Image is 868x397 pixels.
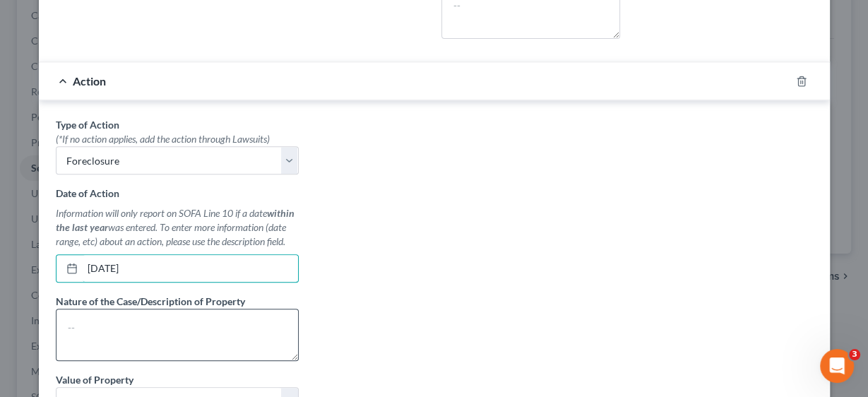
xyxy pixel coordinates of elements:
[56,206,299,249] div: Information will only report on SOFA Line 10 if a date was entered. To enter more information (da...
[83,255,298,282] input: MM/DD/YYYY
[849,349,860,360] span: 3
[56,132,299,146] div: (*If no action applies, add the action through Lawsuits)
[56,186,119,201] label: Date of Action
[56,372,133,387] label: Value of Property
[73,74,106,88] span: Action
[820,349,854,383] iframe: Intercom live chat
[56,119,119,131] span: Type of Action
[56,294,245,309] label: Nature of the Case/Description of Property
